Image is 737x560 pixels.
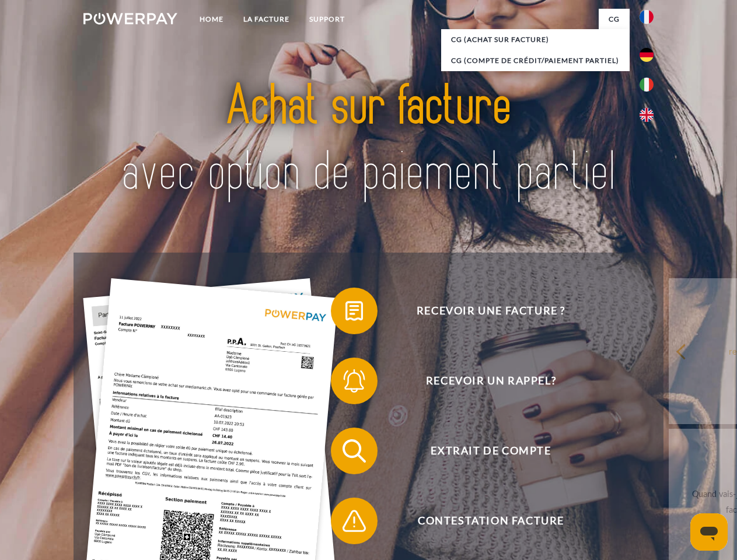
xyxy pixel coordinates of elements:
img: it [640,78,654,92]
img: qb_bell.svg [340,366,369,395]
a: Support [299,9,355,30]
img: qb_warning.svg [340,506,369,535]
a: LA FACTURE [233,9,299,30]
img: fr [640,10,654,24]
span: Extrait de compte [348,428,634,474]
a: Home [190,9,233,30]
a: CG (achat sur facture) [441,29,630,50]
button: Recevoir un rappel? [331,358,634,404]
img: en [640,108,654,122]
img: qb_bill.svg [340,296,369,325]
img: title-powerpay_fr.svg [111,56,626,223]
button: Extrait de compte [331,428,634,474]
span: Contestation Facture [348,498,634,544]
img: qb_search.svg [340,436,369,466]
a: CG [599,9,630,30]
button: Recevoir une facture ? [331,288,634,334]
button: Contestation Facture [331,498,634,544]
span: Recevoir une facture ? [348,288,634,334]
span: Recevoir un rappel? [348,358,634,404]
a: CG (Compte de crédit/paiement partiel) [441,50,630,71]
img: de [640,48,654,62]
img: logo-powerpay-white.svg [83,13,177,24]
iframe: Bouton de lancement de la fenêtre de messagerie [690,513,728,551]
